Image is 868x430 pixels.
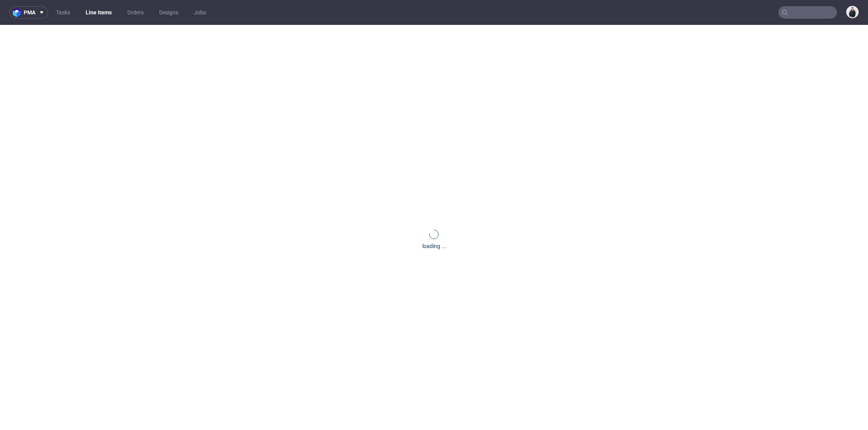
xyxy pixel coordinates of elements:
[155,6,183,19] a: Designs
[81,6,116,19] a: Line Items
[847,7,858,17] img: Adrian Margula
[13,8,24,17] img: logo
[123,6,148,19] a: Orders
[9,6,48,19] button: pma
[24,10,35,15] span: pma
[422,242,446,250] div: loading ...
[189,6,211,19] a: Jobs
[51,6,75,19] a: Tasks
